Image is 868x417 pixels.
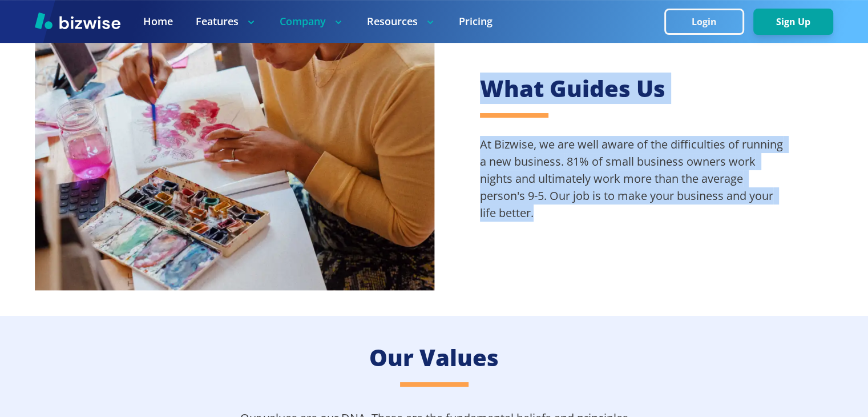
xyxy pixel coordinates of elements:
[753,9,833,35] button: Sign Up
[280,14,344,29] p: Company
[143,14,173,29] a: Home
[35,5,434,290] img: Female painter
[196,14,257,29] p: Features
[480,136,788,222] p: At Bizwise, we are well aware of the difficulties of running a new business. 81% of small busines...
[664,17,753,27] a: Login
[35,12,120,29] img: Bizwise Logo
[664,9,744,35] button: Login
[480,73,788,104] h2: What Guides Us
[367,14,436,29] p: Resources
[753,17,833,27] a: Sign Up
[35,342,833,373] h2: Our Values
[459,14,492,29] a: Pricing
